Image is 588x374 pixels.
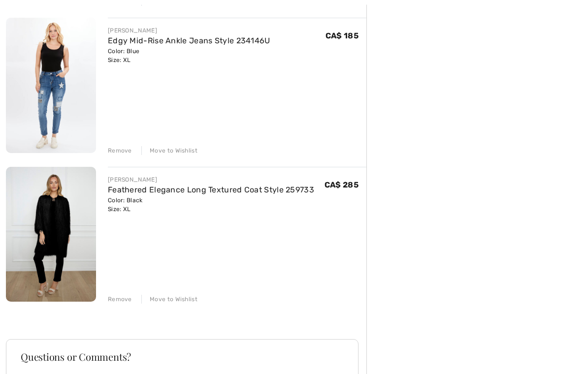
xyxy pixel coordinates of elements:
[6,18,96,154] img: Edgy Mid-Rise Ankle Jeans Style 234146U
[108,47,270,65] div: Color: Blue Size: XL
[325,181,359,190] span: CA$ 285
[108,196,314,214] div: Color: Black Size: XL
[108,147,132,156] div: Remove
[326,31,359,41] span: CA$ 185
[108,27,270,35] div: [PERSON_NAME]
[108,186,314,195] a: Feathered Elegance Long Textured Coat Style 259733
[6,167,96,303] img: Feathered Elegance Long Textured Coat Style 259733
[141,295,197,304] div: Move to Wishlist
[108,36,270,46] a: Edgy Mid-Rise Ankle Jeans Style 234146U
[21,352,344,362] h3: Questions or Comments?
[141,147,197,156] div: Move to Wishlist
[108,176,314,185] div: [PERSON_NAME]
[108,295,132,304] div: Remove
